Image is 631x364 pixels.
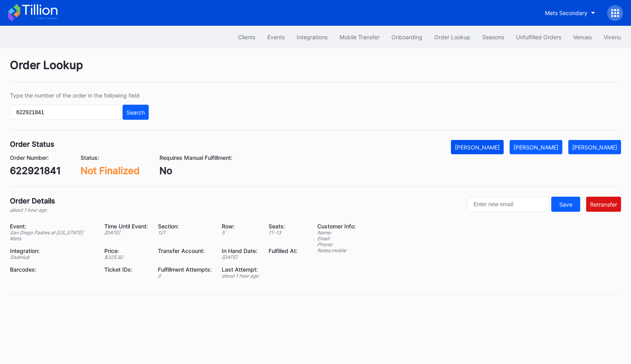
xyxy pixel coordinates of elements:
button: Search [123,105,149,120]
div: [DATE] [222,254,259,260]
div: Transfer Account: [158,247,212,254]
div: Section: [158,223,212,230]
div: about 1 hour ago [222,273,259,279]
div: Unfulfilled Orders [516,34,561,40]
div: 622921841 [10,165,61,176]
div: Ticket IDs: [104,266,148,273]
div: Name: [317,230,356,236]
div: Notes: mobile [317,247,356,253]
div: [DATE] [104,230,148,236]
div: 121 [158,230,212,236]
div: Barcodes: [10,266,94,273]
div: Order Lookup [434,34,470,40]
div: Seasons [482,34,504,40]
div: Email: [317,236,356,241]
div: 5 [222,230,259,236]
div: Order Status [10,140,54,148]
div: Type the number of the order in the following field [10,92,149,99]
div: Not Finalized [81,165,140,176]
button: Clients [232,30,261,44]
button: [PERSON_NAME] [510,140,562,154]
div: Order Details [10,197,55,205]
button: Mets Secondary [539,6,601,20]
div: Time Until Event: [104,223,148,230]
div: Order Number: [10,154,61,161]
div: No [159,165,232,176]
button: Order Lookup [428,30,476,44]
div: 0 [158,273,212,279]
div: Vivenu [604,34,621,40]
button: Vivenu [598,30,627,44]
div: Order Lookup [10,58,621,82]
div: [PERSON_NAME] [455,144,500,151]
div: Mobile Transfer [339,34,380,40]
div: Last Attempt: [222,266,259,273]
div: $ 325.92 [104,254,148,260]
button: Seasons [476,30,510,44]
div: Retransfer [590,201,617,208]
div: Event: [10,223,94,230]
div: StubHub [10,254,94,260]
div: Status: [81,154,140,161]
button: Integrations [291,30,334,44]
div: [PERSON_NAME] [572,144,617,151]
div: San Diego Padres at [US_STATE] Mets [10,230,94,241]
div: Mets Secondary [545,10,587,16]
button: Events [261,30,291,44]
div: Onboarding [391,34,422,40]
div: Customer Info: [317,223,356,230]
div: Venues [573,34,592,40]
input: Enter new email [467,197,549,212]
button: Unfulfilled Orders [510,30,567,44]
div: In Hand Date: [222,247,259,254]
button: [PERSON_NAME] [568,140,621,154]
div: Save [559,201,572,208]
div: Search [127,109,145,116]
div: [PERSON_NAME] [514,144,558,151]
button: Venues [567,30,598,44]
div: Row: [222,223,259,230]
button: Save [551,197,580,212]
div: 11 - 13 [269,230,297,236]
div: Fulfillment Attempts: [158,266,212,273]
button: Onboarding [386,30,428,44]
input: GT59662 [10,105,121,120]
div: Clients [238,34,255,40]
button: Mobile Transfer [334,30,386,44]
div: Fulfilled At: [269,247,297,254]
div: Price: [104,247,148,254]
div: Integrations [297,34,328,40]
div: Phone: [317,241,356,247]
div: Integration: [10,247,94,254]
button: [PERSON_NAME] [451,140,504,154]
div: Events [267,34,285,40]
div: Requires Manual Fulfillment: [159,154,232,161]
button: Retransfer [586,197,621,212]
div: about 1 hour ago [10,207,55,213]
div: Seats: [269,223,297,230]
